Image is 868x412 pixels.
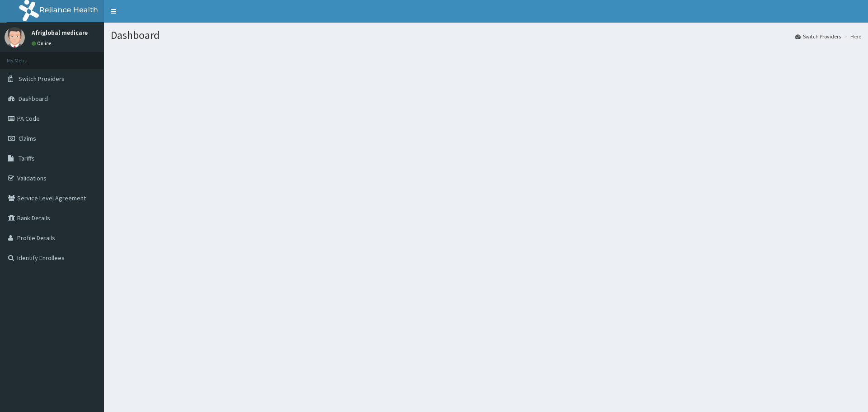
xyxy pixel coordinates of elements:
[19,95,48,103] span: Dashboard
[19,75,65,83] span: Switch Providers
[32,40,53,47] a: Online
[19,134,36,142] span: Claims
[5,27,25,47] img: User Image
[111,29,861,41] h1: Dashboard
[842,33,861,40] li: Here
[32,29,88,36] p: Afriglobal medicare
[795,33,841,40] a: Switch Providers
[19,154,35,162] span: Tariffs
